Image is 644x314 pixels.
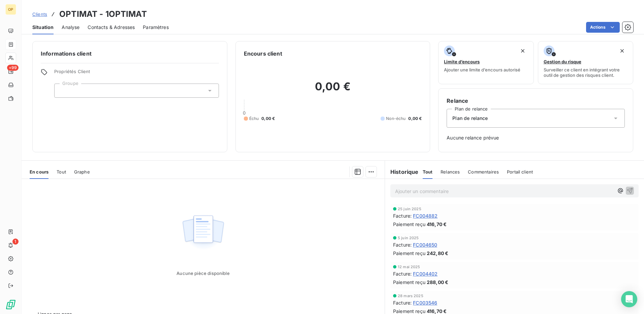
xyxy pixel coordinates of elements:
[427,279,448,286] span: 288,00 €
[41,50,219,58] h6: Informations client
[544,59,581,64] span: Gestion du risque
[447,97,625,105] h6: Relance
[398,236,419,240] span: 5 juin 2025
[32,24,54,31] span: Situation
[385,168,419,176] h6: Historique
[544,67,627,78] span: Surveiller ce client en intégrant votre outil de gestion des risques client.
[393,270,412,277] span: Facture :
[62,24,79,31] span: Analyse
[30,169,49,175] span: En cours
[423,169,433,175] span: Tout
[393,212,412,219] span: Facture :
[88,24,135,31] span: Contacts & Adresses
[447,134,625,141] span: Aucune relance prévue
[408,116,422,122] span: 0,00 €
[5,4,16,15] div: OP
[32,11,47,18] a: Clients
[621,291,637,307] div: Open Intercom Messenger
[393,241,412,248] span: Facture :
[176,271,229,276] span: Aucune pièce disponible
[438,41,534,84] button: Limite d’encoursAjouter une limite d’encours autorisé
[586,22,620,33] button: Actions
[413,241,437,248] span: FC004650
[444,67,520,72] span: Ajouter une limite d’encours autorisé
[398,207,421,211] span: 25 juin 2025
[32,11,47,17] span: Clients
[5,299,16,310] img: Logo LeanPay
[398,265,420,269] span: 12 mai 2025
[393,279,425,286] span: Paiement reçu
[413,212,438,219] span: FC004882
[427,250,448,257] span: 242,80 €
[393,250,425,257] span: Paiement reçu
[59,8,147,20] h3: OPTIMAT - 1OPTIMAT
[249,116,259,122] span: Échu
[7,65,19,71] span: +99
[413,299,437,306] span: FC003546
[452,115,488,122] span: Plan de relance
[538,41,633,84] button: Gestion du risqueSurveiller ce client en intégrant votre outil de gestion des risques client.
[74,169,90,175] span: Graphe
[386,116,406,122] span: Non-échu
[57,169,66,175] span: Tout
[54,69,219,78] span: Propriétés Client
[244,50,282,58] h6: Encours client
[182,212,225,253] img: Empty state
[468,169,499,175] span: Commentaires
[5,66,16,77] a: +99
[427,221,447,228] span: 416,70 €
[243,110,246,116] span: 0
[143,24,169,31] span: Paramètres
[244,80,422,100] h2: 0,00 €
[413,270,438,277] span: FC004402
[444,59,480,64] span: Limite d’encours
[398,294,423,298] span: 28 mars 2025
[393,299,412,306] span: Facture :
[261,116,275,122] span: 0,00 €
[507,169,533,175] span: Portail client
[12,239,19,245] span: 1
[60,88,65,94] input: Ajouter une valeur
[393,221,425,228] span: Paiement reçu
[441,169,460,175] span: Relances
